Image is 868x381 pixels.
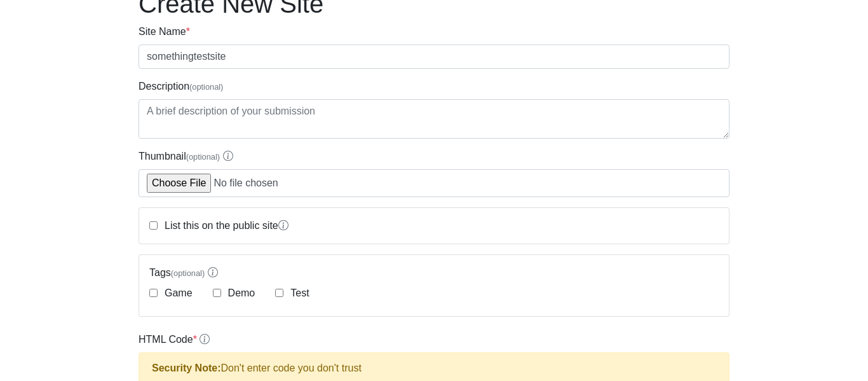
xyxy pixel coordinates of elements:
[139,149,233,164] label: Thumbnail
[162,218,288,233] label: List this on the public site
[139,24,190,39] label: Site Name
[288,286,309,301] label: Test
[189,82,223,92] span: (optional)
[152,363,220,373] strong: Security Note:
[139,79,223,94] label: Description
[162,286,193,301] label: Game
[171,268,205,278] span: (optional)
[226,286,255,301] label: Demo
[149,265,719,281] label: Tags
[139,332,210,347] label: HTML Code
[186,152,220,162] span: (optional)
